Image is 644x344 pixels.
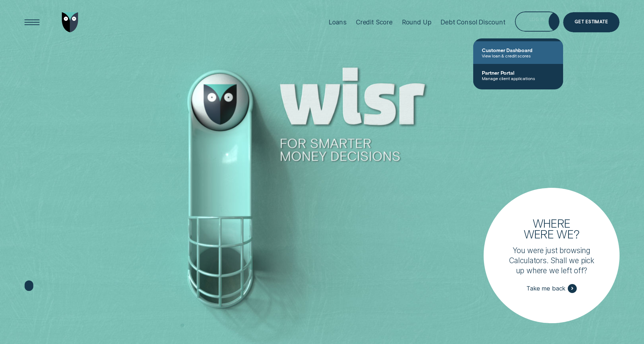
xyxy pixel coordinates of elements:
p: You were just browsing Calculators. Shall we pick up where we left off? [507,246,597,276]
div: Credit Score [356,18,393,26]
div: Round Up [402,18,431,26]
div: Log in [529,18,545,22]
span: Manage client applications [482,76,554,81]
span: Take me back [526,285,565,292]
a: Where were we?You were just browsing Calculators. Shall we pick up where we left off?Take me back [484,188,619,323]
a: Customer DashboardView loan & credit scores [473,41,563,64]
a: Partner PortalManage client applications [473,64,563,87]
img: Wisr [62,12,79,32]
h3: Where were we? [519,218,584,240]
a: Get Estimate [563,12,619,32]
button: Log in [515,11,559,32]
span: View loan & credit scores [482,53,554,58]
div: Debt Consol Discount [440,18,505,26]
span: Customer Dashboard [482,47,554,53]
button: Open Menu [22,12,42,32]
div: Loans [329,18,347,26]
span: Partner Portal [482,70,554,76]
